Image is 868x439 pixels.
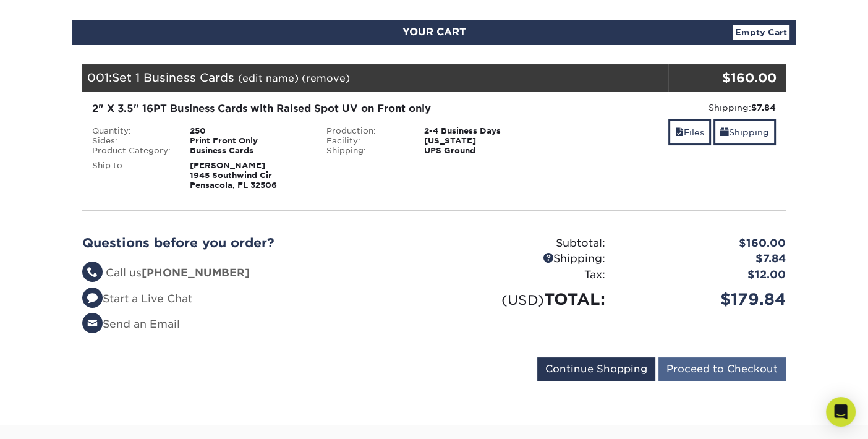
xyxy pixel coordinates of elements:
[82,292,192,305] a: Start a Live Chat
[560,101,776,114] div: Shipping:
[434,267,615,283] div: Tax:
[82,318,180,330] a: Send an Email
[414,126,551,136] div: 2-4 Business Days
[434,288,615,311] div: TOTAL:
[414,146,551,156] div: UPS Ground
[501,292,544,308] small: (USD)
[317,146,415,156] div: Shipping:
[82,265,425,281] li: Call us
[302,72,350,84] a: (remove)
[826,397,856,427] div: Open Intercom Messenger
[537,357,655,381] input: Continue Shopping
[83,126,181,136] div: Quantity:
[92,101,542,116] div: 2" X 3.5" 16PT Business Cards with Raised Spot UV on Front only
[668,69,777,87] div: $160.00
[615,236,795,252] div: $160.00
[317,126,415,136] div: Production:
[238,72,299,84] a: (edit name)
[83,146,181,156] div: Product Category:
[434,236,615,252] div: Subtotal:
[83,136,181,146] div: Sides:
[82,236,425,250] h2: Questions before you order?
[82,64,668,92] div: 001:
[402,26,466,38] span: YOUR CART
[615,267,795,283] div: $12.00
[658,357,786,381] input: Proceed to Checkout
[190,161,277,190] strong: [PERSON_NAME] 1945 Southwind Cir Pensacola, FL 32506
[615,288,795,311] div: $179.84
[181,146,317,156] div: Business Cards
[414,136,551,146] div: [US_STATE]
[181,126,317,136] div: 250
[713,119,776,145] a: Shipping
[142,266,250,279] strong: [PHONE_NUMBER]
[83,161,181,190] div: Ship to:
[181,136,317,146] div: Print Front Only
[615,251,795,267] div: $7.84
[434,251,615,267] div: Shipping:
[751,103,776,113] strong: $7.84
[675,127,684,137] span: files
[720,127,729,137] span: shipping
[112,70,234,84] span: Set 1 Business Cards
[733,25,789,40] a: Empty Cart
[668,119,711,145] a: Files
[317,136,415,146] div: Facility:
